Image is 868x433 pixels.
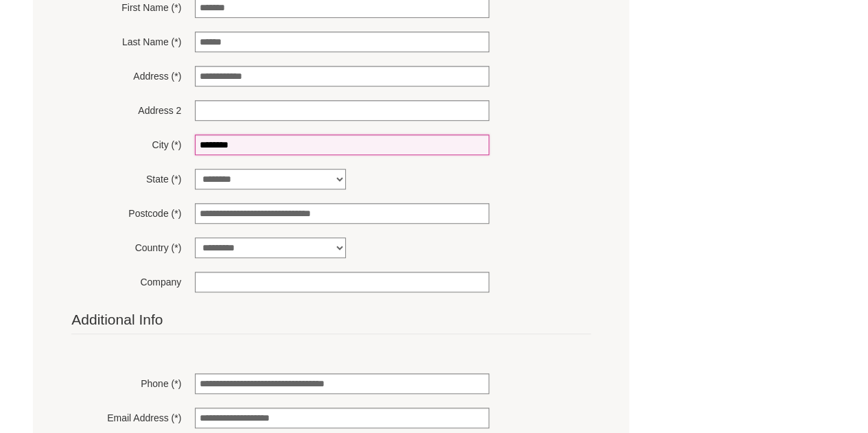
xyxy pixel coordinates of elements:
label: Postcode (*) [71,203,181,220]
label: State (*) [71,169,181,186]
legend: Additional Info [71,306,590,334]
label: Email Address (*) [71,408,181,425]
label: Company [71,272,181,289]
label: Phone (*) [71,373,181,390]
label: Country (*) [71,237,181,255]
label: Last Name (*) [71,32,181,49]
label: Address 2 [71,100,181,117]
label: Address (*) [71,66,181,83]
label: City (*) [71,134,181,152]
